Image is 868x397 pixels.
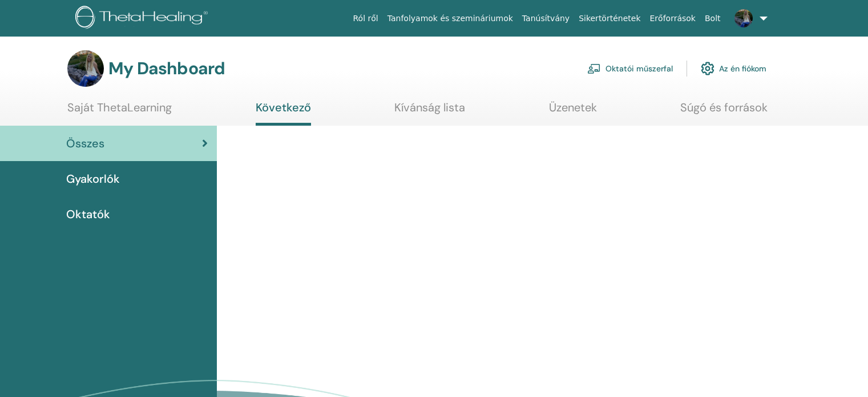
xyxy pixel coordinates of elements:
[67,101,172,123] a: Saját ThetaLearning
[67,50,104,87] img: default.jpg
[574,8,645,29] a: Sikertörténetek
[108,58,225,79] h3: My Dashboard
[587,56,673,81] a: Oktatói műszerfal
[75,6,212,31] img: logo.png
[66,206,110,223] span: Oktatók
[587,63,601,74] img: chalkboard-teacher.svg
[549,101,597,123] a: Üzenetek
[256,101,311,126] a: Következő
[383,8,518,29] a: Tanfolyamok és szemináriumok
[734,9,753,27] img: default.jpg
[66,170,120,187] span: Gyakorlók
[645,8,700,29] a: Erőforrások
[701,56,766,81] a: Az én fiókom
[518,8,574,29] a: Tanúsítvány
[66,135,104,152] span: Összes
[394,101,465,123] a: Kívánság lista
[680,101,768,123] a: Súgó és források
[349,8,383,29] a: Ról ről
[701,59,714,78] img: cog.svg
[700,8,725,29] a: Bolt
